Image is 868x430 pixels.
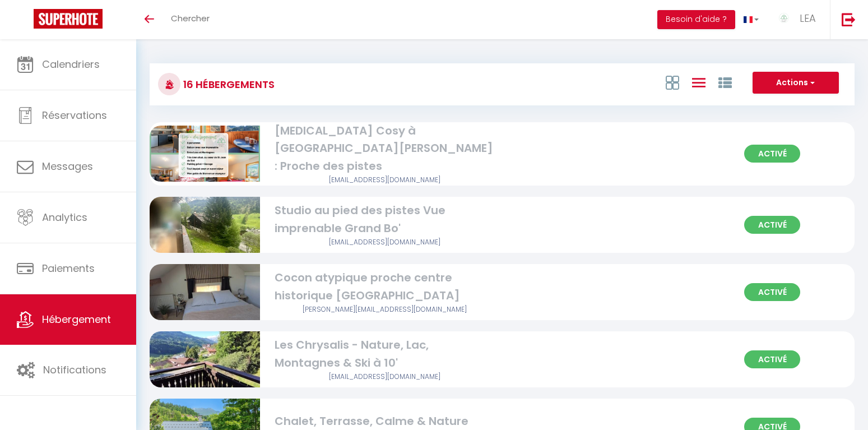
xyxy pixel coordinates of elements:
[42,57,100,71] span: Calendriers
[275,122,495,175] div: [MEDICAL_DATA] Cosy à [GEOGRAPHIC_DATA][PERSON_NAME] : Proche des pistes
[275,372,495,382] div: Airbnb
[666,73,679,91] a: Vue en Box
[744,283,800,301] span: Activé
[275,237,495,248] div: Airbnb
[657,10,735,29] button: Besoin d'aide ?
[800,11,816,25] span: LEA
[744,216,800,234] span: Activé
[180,72,275,97] h3: 16 Hébergements
[42,108,107,122] span: Réservations
[275,336,495,372] div: Les Chrysalis - Nature, Lac, Montagnes & Ski à 10'
[34,9,103,29] img: Super Booking
[753,72,839,94] button: Actions
[275,202,495,237] div: Studio au pied des pistes Vue imprenable Grand Bo'
[42,159,93,173] span: Messages
[43,363,106,377] span: Notifications
[275,269,495,304] div: Cocon atypique proche centre historique [GEOGRAPHIC_DATA]
[42,210,87,224] span: Analytics
[42,261,95,275] span: Paiements
[275,413,495,430] div: Chalet, Terrasse, Calme & Nature
[842,12,856,26] img: logout
[42,312,111,326] span: Hébergement
[692,73,705,91] a: Vue en Liste
[776,10,792,27] img: ...
[718,73,732,91] a: Vue par Groupe
[275,304,495,315] div: Airbnb
[744,145,800,163] span: Activé
[275,175,495,186] div: Airbnb
[744,350,800,368] span: Activé
[171,12,210,24] span: Chercher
